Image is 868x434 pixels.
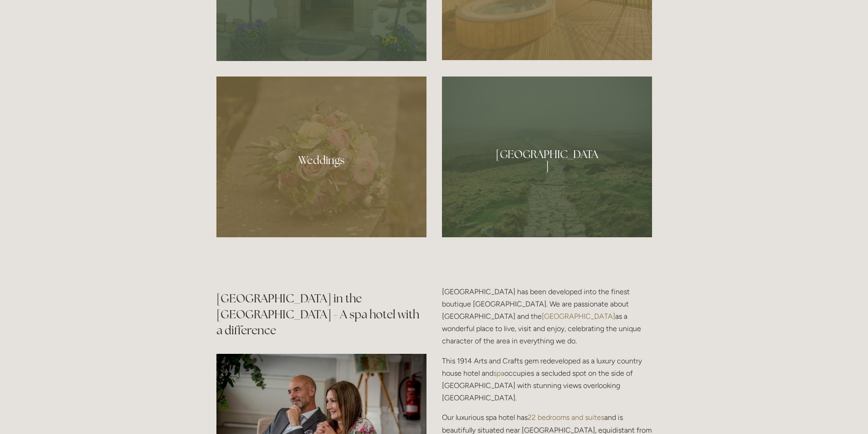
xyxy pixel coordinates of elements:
a: 22 bedrooms and suites [528,413,604,422]
a: Peak District path, Losehill hotel [442,77,652,237]
a: Bouquet of flowers at Losehill Hotel [216,77,426,237]
p: This 1914 Arts and Crafts gem redeveloped as a luxury country house hotel and occupies a secluded... [442,355,652,404]
p: [GEOGRAPHIC_DATA] has been developed into the finest boutique [GEOGRAPHIC_DATA]. We are passionat... [442,286,652,347]
h2: [GEOGRAPHIC_DATA] in the [GEOGRAPHIC_DATA] - A spa hotel with a difference [216,291,426,338]
a: [GEOGRAPHIC_DATA] [542,312,615,321]
a: spa [493,369,504,378]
